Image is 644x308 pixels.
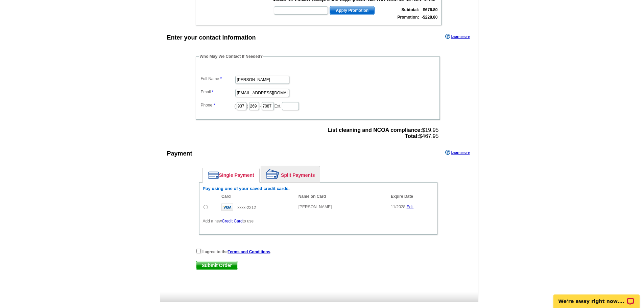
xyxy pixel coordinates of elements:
[203,186,434,191] h6: Pay using one of your saved credit cards.
[167,33,256,42] div: Enter your contact information
[407,205,414,209] a: Edit
[228,250,270,254] a: Terms and Conditions
[203,218,434,224] p: Add a new to use
[222,219,242,223] a: Credit Card
[199,53,263,60] legend: Who May We Contact If Needed?
[237,205,256,210] span: xxxx-2212
[202,250,271,254] strong: I agree to the .
[445,150,470,155] a: Learn more
[445,34,470,39] a: Learn more
[199,100,436,111] dd: ( ) - Ext.
[398,15,419,20] strong: Promotion:
[299,205,332,209] span: [PERSON_NAME]
[218,193,295,200] th: Card
[423,7,437,12] strong: $676.80
[208,171,219,179] img: single-payment.png
[196,261,238,269] span: Submit Order
[549,287,644,308] iframe: LiveChat chat widget
[330,6,375,15] button: Apply Promotion
[328,127,438,139] span: $19.95 $467.95
[203,168,259,182] a: Single Payment
[330,6,374,15] span: Apply Promotion
[201,76,235,82] label: Full Name
[201,102,235,108] label: Phone
[405,133,419,139] strong: Total:
[391,205,405,209] span: 11/2028
[328,127,422,133] strong: List cleaning and NCOA compliance:
[402,7,419,12] strong: Subtotal:
[261,166,320,182] a: Split Payments
[266,169,279,179] img: split-payment.png
[167,149,192,158] div: Payment
[387,193,434,200] th: Expire Date
[295,193,387,200] th: Name on Card
[422,15,437,20] strong: -$228.80
[221,204,233,211] img: visa.gif
[201,89,235,95] label: Email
